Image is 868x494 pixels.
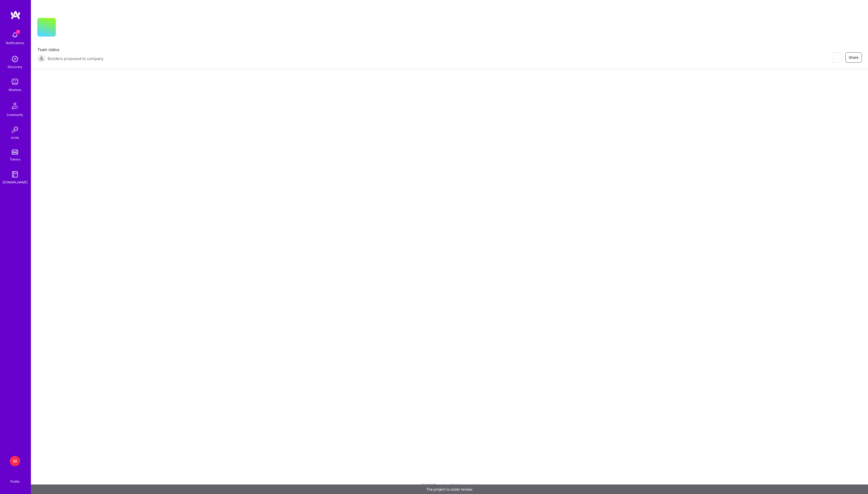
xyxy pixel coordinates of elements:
span: 7 [16,30,20,34]
div: [DOMAIN_NAME] [3,180,28,185]
div: Notifications [6,40,24,46]
img: Builders proposed to company [37,54,46,63]
button: Share [845,52,862,63]
i: icon EyeClosed [835,55,839,59]
a: Profile [8,473,21,484]
div: The project is under review. [31,484,868,494]
div: Community [7,112,23,117]
img: discovery [10,54,20,64]
div: Profile [10,479,20,484]
img: Invite [10,125,20,135]
div: Missions [9,87,21,92]
img: tokens [12,150,18,155]
a: M [8,456,21,466]
span: Share [849,55,858,60]
i: icon CompanyGray [62,26,66,30]
img: bell [10,30,20,40]
img: logo [10,10,21,20]
div: Invite [11,135,19,140]
img: teamwork [10,77,20,87]
div: Tokens [10,157,20,162]
div: M [10,456,20,466]
div: Discovery [8,64,22,70]
span: Builders proposed to company [48,56,103,61]
span: Team status [37,47,103,52]
img: guide book [10,169,20,180]
img: Community [9,100,21,112]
